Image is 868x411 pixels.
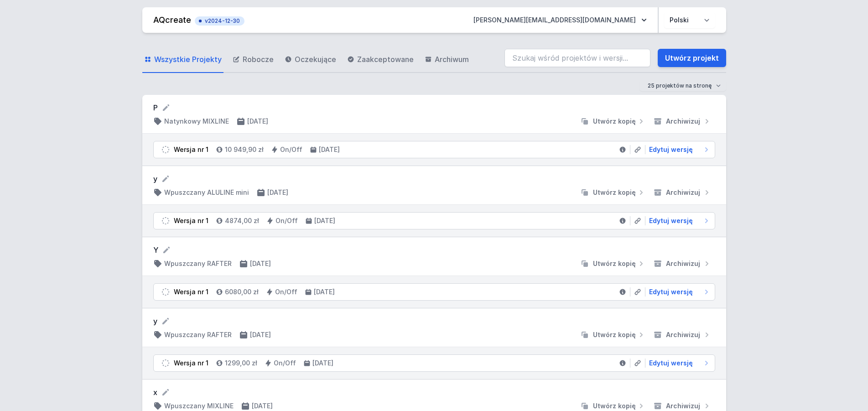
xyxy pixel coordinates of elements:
h4: On/Off [274,359,296,368]
h4: 10 949,90 zł [225,145,264,154]
span: Oczekujące [295,54,336,65]
button: Archiwizuj [650,330,715,339]
a: Edytuj wersję [645,216,711,225]
span: Archiwizuj [666,259,700,268]
a: Oczekujące [283,47,338,73]
button: Utwórz kopię [577,401,650,411]
button: Edytuj nazwę projektu [162,245,171,255]
a: Archiwum [423,47,471,73]
img: draft.svg [161,359,170,368]
h4: 4874,00 zł [225,216,259,225]
img: draft.svg [161,145,170,154]
span: Wszystkie Projekty [154,54,222,65]
a: Edytuj wersję [645,287,711,297]
span: Edytuj wersję [649,216,693,225]
h4: On/Off [280,145,302,154]
div: Wersja nr 1 [174,216,208,225]
h4: Wpuszczany RAFTER [164,330,232,339]
img: draft.svg [161,287,170,297]
h4: [DATE] [250,259,271,268]
h4: Wpuszczany MIXLINE [164,401,234,411]
span: Archiwum [435,54,469,65]
span: Utwórz kopię [593,188,636,197]
div: Wersja nr 1 [174,287,208,297]
button: [PERSON_NAME][EMAIL_ADDRESS][DOMAIN_NAME] [466,12,654,28]
h4: [DATE] [312,359,333,368]
a: Edytuj wersję [645,145,711,154]
h4: On/Off [275,216,298,225]
span: Archiwizuj [666,117,700,126]
span: Zaakceptowane [357,54,414,65]
a: Wszystkie Projekty [142,47,223,73]
form: x [153,387,715,398]
img: draft.svg [161,216,170,225]
button: Edytuj nazwę projektu [161,388,170,397]
h4: 6080,00 zł [225,287,259,297]
span: Archiwizuj [666,188,700,197]
button: Archiwizuj [650,401,715,411]
a: Zaakceptowane [345,47,416,73]
h4: [DATE] [314,287,335,297]
a: AQcreate [153,15,191,25]
h4: On/Off [275,287,297,297]
button: Edytuj nazwę projektu [161,317,170,326]
span: Utwórz kopię [593,330,636,339]
button: Archiwizuj [650,259,715,268]
button: Utwórz kopię [577,117,650,126]
button: Utwórz kopię [577,259,650,268]
h4: [DATE] [247,117,268,126]
div: Wersja nr 1 [174,145,208,154]
span: Utwórz kopię [593,401,636,411]
button: Utwórz kopię [577,330,650,339]
select: Wybierz język [664,12,715,28]
span: Edytuj wersję [649,145,693,154]
form: y [153,173,715,184]
button: Archiwizuj [650,117,715,126]
a: Robocze [231,47,275,73]
h4: [DATE] [250,330,271,339]
h4: [DATE] [314,216,335,225]
h4: [DATE] [267,188,288,197]
button: Utwórz kopię [577,188,650,197]
button: Edytuj nazwę projektu [161,103,171,112]
h4: [DATE] [319,145,340,154]
h4: 1299,00 zł [225,359,257,368]
input: Szukaj wśród projektów i wersji... [504,49,650,67]
span: Archiwizuj [666,401,700,411]
span: Archiwizuj [666,330,700,339]
div: Wersja nr 1 [174,359,208,368]
a: Utwórz projekt [658,49,726,67]
form: y [153,316,715,327]
h4: Wpuszczany RAFTER [164,259,232,268]
h4: [DATE] [252,401,273,411]
span: Utwórz kopię [593,117,636,126]
span: Utwórz kopię [593,259,636,268]
span: Edytuj wersję [649,287,693,297]
button: Archiwizuj [650,188,715,197]
h4: Natynkowy MIXLINE [164,117,229,126]
button: Edytuj nazwę projektu [161,174,170,183]
span: v2024-12-30 [199,17,240,25]
button: v2024-12-30 [195,15,244,26]
h4: Wpuszczany ALULINE mini [164,188,249,197]
span: Robocze [243,54,274,65]
form: Y [153,245,715,255]
span: Edytuj wersję [649,359,693,368]
a: Edytuj wersję [645,359,711,368]
form: P [153,102,715,113]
